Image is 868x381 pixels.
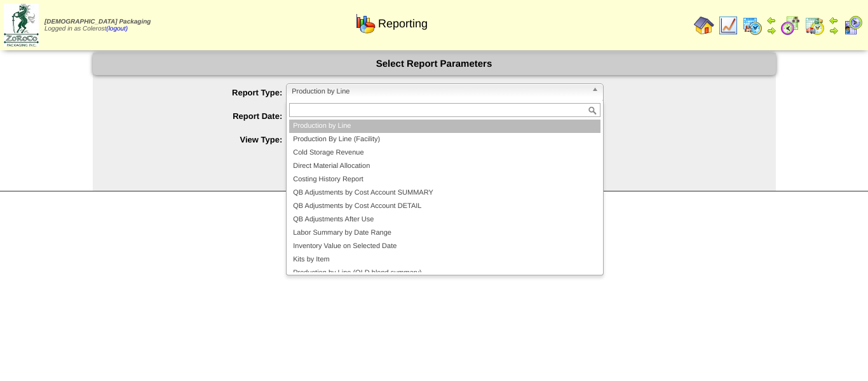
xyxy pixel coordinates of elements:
[829,25,839,36] img: arrowright.gif
[694,15,714,36] img: home.gif
[118,111,287,121] label: Report Date:
[93,53,776,75] div: Select Report Parameters
[118,135,287,144] label: View Type:
[289,240,600,253] li: Inventory Value on Selected Date
[289,213,600,226] li: QB Adjustments After Use
[766,25,776,36] img: arrowright.gif
[289,160,600,173] li: Direct Material Allocation
[118,88,287,97] label: Report Type:
[804,15,825,36] img: calendarinout.gif
[355,13,376,34] img: graph.gif
[742,15,763,36] img: calendarprod.gif
[289,133,600,146] li: Production By Line (Facility)
[718,15,738,36] img: line_graph.gif
[289,120,600,133] li: Production by Line
[44,18,151,32] span: Logged in as Colerost
[292,84,587,99] span: Production by Line
[289,253,600,267] li: Kits by Item
[378,17,428,31] span: Reporting
[289,267,600,280] li: Production by Line (OLD blend summary)
[289,186,600,200] li: QB Adjustments by Cost Account SUMMARY
[44,18,151,25] span: [DEMOGRAPHIC_DATA] Packaging
[4,4,39,46] img: zoroco-logo-small.webp
[829,15,839,25] img: arrowleft.gif
[843,15,863,36] img: calendarcustomer.gif
[780,15,801,36] img: calendarblend.gif
[289,173,600,186] li: Costing History Report
[289,226,600,240] li: Labor Summary by Date Range
[289,200,600,213] li: QB Adjustments by Cost Account DETAIL
[766,15,776,25] img: arrowleft.gif
[289,146,600,160] li: Cold Storage Revenue
[106,25,128,32] a: (logout)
